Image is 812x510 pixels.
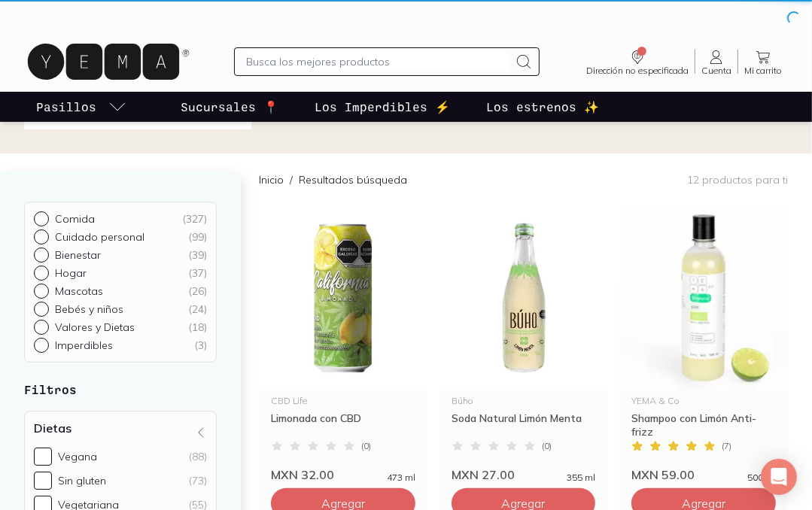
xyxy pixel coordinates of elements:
div: Limonada con CBD [271,411,415,439]
a: Sucursales 📍 [178,92,281,122]
a: Mi carrito [738,48,788,75]
div: Shampoo con Limón Anti-frizz [631,411,776,439]
p: Bebés y niños [55,302,123,316]
span: ( 0 ) [361,442,371,451]
a: Botella de 500 ml de shampoo con limón y enriquecido con extracto de vainilla, en un baño aumenta... [619,205,788,482]
p: Imperdibles [55,338,113,352]
div: ( 18 ) [188,320,207,334]
span: Cuenta [701,66,731,75]
span: 355 ml [567,473,595,482]
div: Soda Natural Limón Menta [452,411,596,439]
div: (73) [189,474,207,487]
a: pasillo-todos-link [33,92,129,122]
p: Sucursales 📍 [181,98,278,116]
div: ( 37 ) [188,266,207,280]
div: Open Intercom Messenger [761,459,797,495]
span: ( 7 ) [722,442,731,451]
span: 473 ml [387,473,415,482]
input: Busca los mejores productos [247,53,509,71]
p: Hogar [55,266,87,280]
p: Valores y Dietas [55,320,135,334]
a: Los estrenos ✨ [483,92,602,122]
div: ( 327 ) [182,212,207,226]
span: MXN 32.00 [271,467,334,482]
span: ( 0 ) [542,442,552,451]
a: Cuenta [695,48,737,75]
h4: Dietas [34,420,71,436]
p: Resultados búsqueda [299,172,407,187]
span: / [284,172,299,187]
div: (88) [189,450,207,463]
span: Mi carrito [744,66,782,75]
img: Botella de 500 ml de shampoo con limón y enriquecido con extracto de vainilla, en un baño aumenta... [619,205,788,390]
img: Limonada con CBD [259,205,427,390]
p: Comida [55,212,95,226]
p: Pasillos [36,98,96,116]
p: Mascotas [55,284,103,298]
div: ( 99 ) [188,230,207,244]
p: Cuidado personal [55,230,144,244]
p: Los Imperdibles ⚡️ [315,98,450,116]
a: Los Imperdibles ⚡️ [312,92,453,122]
span: MXN 27.00 [452,467,515,482]
div: Búho [452,396,596,405]
strong: Filtros [24,382,77,396]
div: Sin gluten [58,474,106,487]
p: Bienestar [55,248,101,262]
p: Los estrenos ✨ [486,98,599,116]
a: Dirección no especificada [580,48,695,75]
span: Dirección no especificada [586,66,689,75]
img: Soda Natural Limón Menta Buho [439,205,608,390]
div: Vegana [58,450,97,463]
input: Vegana(88) [34,448,52,466]
a: Inicio [259,173,284,187]
div: YEMA & Co [631,396,776,405]
span: 500 ml [747,473,776,482]
p: 12 productos para ti [687,173,788,187]
span: MXN 59.00 [631,467,695,482]
div: ( 39 ) [188,248,207,262]
div: ( 3 ) [194,338,207,352]
div: CBD Life [271,396,415,405]
div: ( 24 ) [188,302,207,316]
a: Limonada con CBDCBD LifeLimonada con CBD(0)MXN 32.00473 ml [259,205,427,482]
a: Soda Natural Limón Menta BuhoBúhoSoda Natural Limón Menta(0)MXN 27.00355 ml [439,205,608,482]
input: Sin gluten(73) [34,472,52,490]
div: ( 26 ) [188,284,207,298]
